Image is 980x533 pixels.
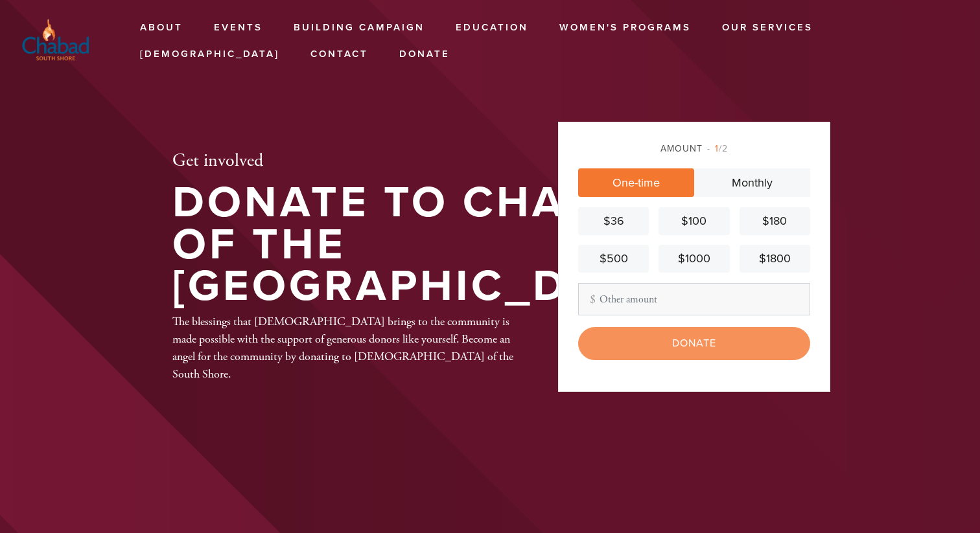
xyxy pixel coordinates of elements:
div: $100 [664,212,724,230]
a: [DEMOGRAPHIC_DATA] [130,42,289,67]
input: Other amount [578,283,810,315]
span: 1 [715,143,719,154]
a: Education [446,16,538,40]
div: Amount [578,142,810,155]
a: $36 [578,207,649,235]
a: Donate [390,42,460,67]
div: $1000 [664,250,724,267]
a: Monthly [694,168,810,197]
a: One-time [578,168,694,197]
span: /2 [707,143,728,154]
div: $500 [583,250,644,267]
h1: Donate to Chabad of the [GEOGRAPHIC_DATA] [172,182,673,308]
h2: Get involved [172,150,673,172]
a: About [130,16,192,40]
div: The blessings that [DEMOGRAPHIC_DATA] brings to the community is made possible with the support o... [172,313,516,383]
a: $1800 [740,245,810,273]
a: $180 [740,207,810,235]
a: Women's Programs [550,16,701,40]
div: $36 [583,212,644,230]
div: $180 [745,212,805,230]
a: $100 [659,207,729,235]
a: Building Campaign [284,16,434,40]
img: Chabad%20South%20Shore%20Logo%20-%20Color%20for%20non%20white%20background%20%281%29_0.png [19,16,92,63]
a: $500 [578,245,649,273]
a: $1000 [659,245,729,273]
a: Our services [712,16,822,40]
a: Contact [301,42,378,67]
div: $1800 [745,250,805,267]
a: Events [204,16,272,40]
